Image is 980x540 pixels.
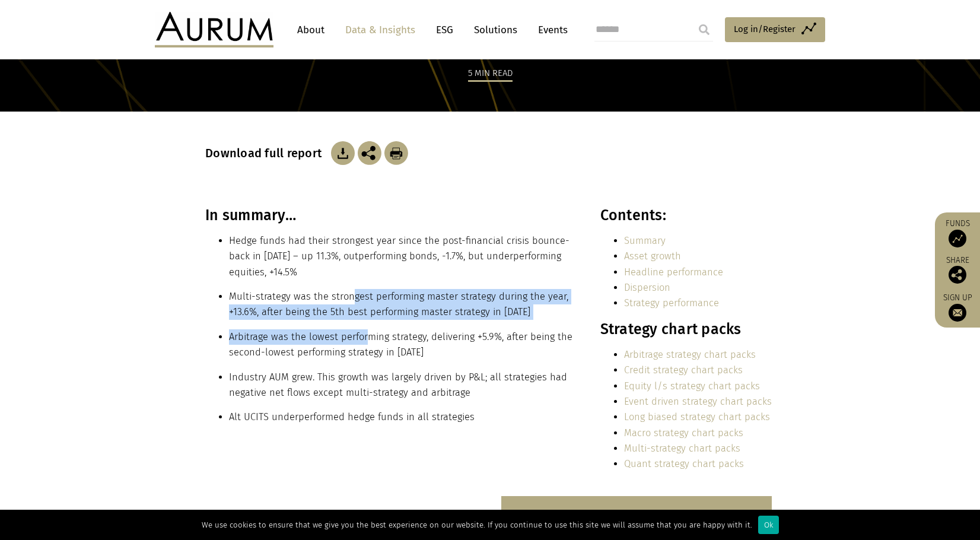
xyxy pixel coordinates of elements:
a: Funds [941,218,974,247]
h3: In summary… [205,207,574,224]
a: Credit strategy chart packs [624,364,743,376]
img: Aurum [155,12,273,47]
a: Dispersion [624,282,670,293]
a: Events [532,19,568,41]
li: Arbitrage was the lowest performing strategy, delivering +5.9%, after being the second-lowest per... [229,329,574,361]
li: Industry AUM grew. This growth was largely driven by P&L; all strategies had negative net flows e... [229,370,574,401]
a: Asset growth [624,250,681,262]
a: Multi-strategy chart packs [624,443,740,454]
a: About [291,19,330,41]
img: Share this post [358,141,381,165]
h3: Strategy chart packs [600,320,772,338]
a: Log in/Register [725,17,825,42]
li: Hedge funds had their strongest year since the post-financial crisis bounce-back in [DATE] – up 1... [229,233,574,280]
input: Submit [692,18,716,42]
a: Headline performance [624,266,723,278]
li: Multi-strategy was the strongest performing master strategy during the year, +13.6%, after being ... [229,289,574,320]
img: Share this post [949,266,966,284]
a: Strategy performance [624,297,719,309]
div: Ok [758,516,779,534]
a: Quant strategy chart packs [624,458,744,469]
a: Summary [624,235,666,246]
span: Log in/Register [734,22,796,36]
a: ESG [430,19,459,41]
a: Macro strategy chart packs [624,427,743,439]
img: Sign up to our newsletter [949,304,966,322]
h3: Contents: [600,207,772,224]
h3: About Aurum [513,508,760,526]
img: Download Article [384,141,408,165]
a: Data & Insights [339,19,421,41]
img: Access Funds [949,230,966,247]
a: Long biased strategy chart packs [624,411,770,423]
a: Event driven strategy chart packs [624,396,772,407]
a: Solutions [468,19,523,41]
li: Alt UCITS underperformed hedge funds in all strategies [229,409,574,425]
div: Share [941,256,974,284]
div: 5 min read [468,66,513,82]
a: Sign up [941,293,974,322]
img: Download Article [331,141,355,165]
h3: Download full report [205,146,328,160]
a: Equity l/s strategy chart packs [624,380,760,392]
a: Arbitrage strategy chart packs [624,349,756,360]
